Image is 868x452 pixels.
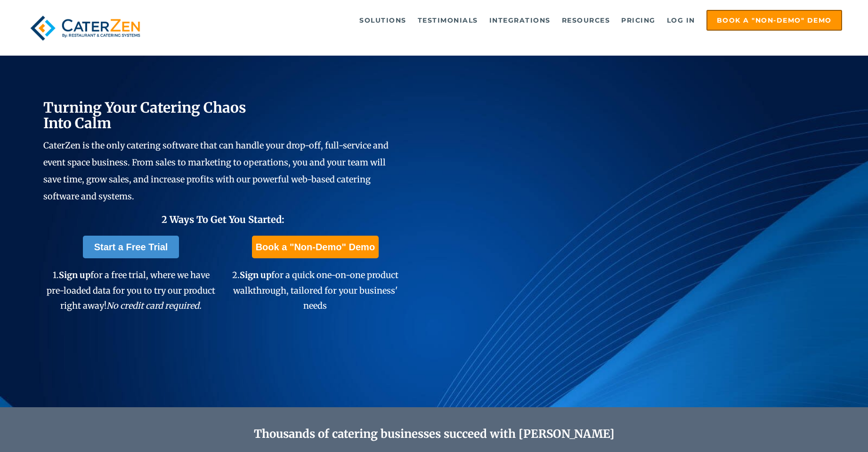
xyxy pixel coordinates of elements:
[83,236,179,258] a: Start a Free Trial
[413,11,483,30] a: Testimonials
[355,11,411,30] a: Solutions
[706,10,842,31] a: Book a "Non-Demo" Demo
[240,270,271,280] span: Sign up
[165,10,842,31] div: Navigation Menu
[617,11,660,30] a: Pricing
[252,236,379,258] a: Book a "Non-Demo" Demo
[662,11,700,30] a: Log in
[59,270,90,280] span: Sign up
[232,270,398,311] span: 2. for a quick one-on-one product walkthrough, tailored for your business' needs
[162,214,284,225] span: 2 Ways To Get You Started:
[87,427,781,441] h2: Thousands of catering businesses succeed with [PERSON_NAME]
[47,270,215,311] span: 1. for a free trial, where we have pre-loaded data for you to try our product right away!
[43,99,246,132] span: Turning Your Catering Chaos Into Calm
[106,300,202,311] em: No credit card required.
[26,10,145,46] img: caterzen
[43,140,389,202] span: CaterZen is the only catering software that can handle your drop-off, full-service and event spac...
[557,11,615,30] a: Resources
[485,11,555,30] a: Integrations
